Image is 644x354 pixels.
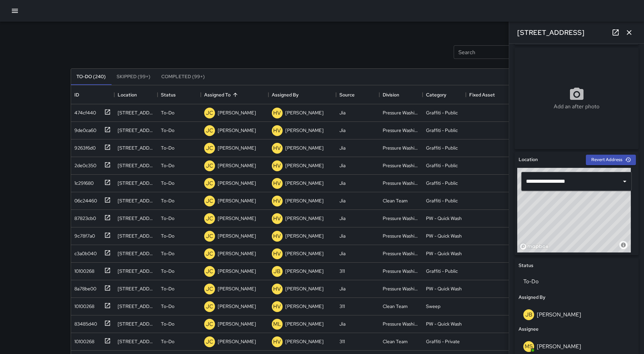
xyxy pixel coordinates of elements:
div: Fixed Asset [469,85,495,104]
p: JC [206,338,213,346]
div: Graffiti - Public [426,145,458,151]
div: Jia [339,320,345,327]
div: 10100268 [72,335,94,345]
p: HV [273,232,281,240]
div: Clean Team [383,303,408,310]
p: ML [273,320,281,328]
p: HV [273,250,281,258]
p: HV [273,162,281,170]
div: 9c78f7a0 [72,230,95,239]
p: JC [206,197,213,205]
p: HV [273,144,281,152]
div: Clean Team [383,338,408,345]
p: [PERSON_NAME] [218,162,256,169]
p: HV [273,338,281,346]
div: 101 6th Street [118,145,154,151]
div: 474cf440 [72,107,96,116]
div: 508 Natoma Street [118,215,154,222]
div: 87823cb0 [72,212,96,222]
div: Assigned By [268,85,336,104]
p: [PERSON_NAME] [218,180,256,186]
p: To-Do [161,320,174,327]
div: 701 Minna Street [118,233,154,239]
div: Source [336,85,379,104]
p: JC [206,109,213,117]
p: [PERSON_NAME] [285,303,324,310]
p: HV [273,127,281,135]
p: To-Do [161,197,174,204]
div: 460 Natoma Street [118,180,154,186]
p: HV [273,303,281,311]
p: To-Do [161,233,174,239]
p: To-Do [161,268,174,274]
p: [PERSON_NAME] [285,162,324,169]
div: 83485d40 [72,318,97,327]
div: PW - Quick Wash [426,250,462,257]
p: [PERSON_NAME] [218,338,256,345]
button: Completed (99+) [156,69,210,85]
div: Assigned By [272,85,299,104]
div: Pressure Washing [383,109,419,116]
div: 311 [339,303,345,310]
div: Jia [339,145,345,151]
div: ID [74,85,79,104]
div: Sweep [426,303,440,310]
div: Division [383,85,399,104]
div: PW - Quick Wash [426,285,462,292]
div: Pressure Washing [383,162,419,169]
p: [PERSON_NAME] [285,268,324,274]
div: 311 [339,268,345,274]
div: Location [114,85,158,104]
div: Category [423,85,466,104]
div: Jia [339,127,345,134]
p: JC [206,285,213,293]
div: Jia [339,197,345,204]
p: To-Do [161,285,174,292]
p: JC [206,144,213,152]
div: 9de0ca60 [72,124,96,134]
p: [PERSON_NAME] [218,285,256,292]
div: Clean Team [383,197,408,204]
div: 1001 Howard Street [118,285,154,292]
p: JB [273,267,281,275]
p: HV [273,109,281,117]
p: JC [206,267,213,275]
p: To-Do [161,215,174,222]
div: Status [161,85,176,104]
p: JC [206,320,213,328]
div: Graffiti - Public [426,127,458,134]
p: HV [273,197,281,205]
p: [PERSON_NAME] [218,145,256,151]
p: To-Do [161,180,174,186]
p: JC [206,303,213,311]
div: 454 Natoma Street [118,197,154,204]
button: Skipped (99+) [111,69,156,85]
p: [PERSON_NAME] [218,250,256,257]
div: Pressure Washing [383,320,419,327]
p: HV [273,179,281,187]
div: 311 [339,338,345,345]
div: Jia [339,162,345,169]
div: 148 6th Street [118,303,154,310]
div: PW - Quick Wash [426,233,462,239]
p: To-Do [161,109,174,116]
p: HV [273,215,281,223]
div: Jia [339,180,345,186]
div: Pressure Washing [383,233,419,239]
div: Jia [339,233,345,239]
button: To-Do (240) [71,69,111,85]
div: Graffiti - Public [426,180,458,186]
div: Location [118,85,137,104]
div: Pressure Washing [383,285,419,292]
p: [PERSON_NAME] [218,215,256,222]
div: 10100268 [72,265,94,274]
p: [PERSON_NAME] [218,127,256,134]
p: To-Do [161,127,174,134]
button: Sort [231,90,240,99]
div: PW - Quick Wash [426,215,462,222]
div: Pressure Washing [383,145,419,151]
div: Graffiti - Public [426,197,458,204]
p: [PERSON_NAME] [285,180,324,186]
div: Category [426,85,446,104]
div: 9263f6d0 [72,142,96,151]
